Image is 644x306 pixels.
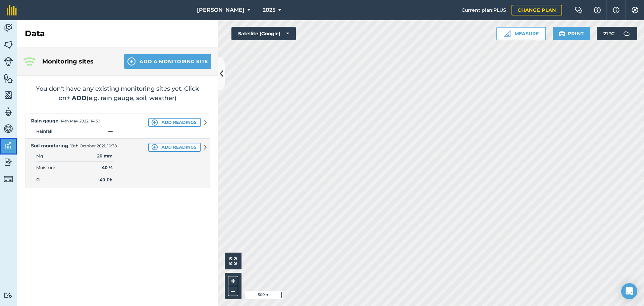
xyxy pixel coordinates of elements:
img: svg+xml;base64,PD94bWwgdmVyc2lvbj0iMS4wIiBlbmNvZGluZz0idXRmLTgiPz4KPCEtLSBHZW5lcmF0b3I6IEFkb2JlIE... [4,107,13,117]
img: Four arrows, one pointing top left, one top right, one bottom right and the last bottom left [229,257,237,265]
button: 21 °C [597,27,637,40]
h4: Monitoring sites [42,57,113,66]
div: Open Intercom Messenger [621,283,637,299]
strong: + ADD [66,94,87,102]
img: svg+xml;base64,PHN2ZyB4bWxucz0iaHR0cDovL3d3dy53My5vcmcvMjAwMC9zdmciIHdpZHRoPSI1NiIgaGVpZ2h0PSI2MC... [4,73,13,83]
span: 2025 [263,6,275,14]
button: Print [553,27,590,40]
img: svg+xml;base64,PHN2ZyB4bWxucz0iaHR0cDovL3d3dy53My5vcmcvMjAwMC9zdmciIHdpZHRoPSI1NiIgaGVpZ2h0PSI2MC... [4,90,13,100]
span: [PERSON_NAME] [197,6,245,14]
img: svg+xml;base64,PD94bWwgdmVyc2lvbj0iMS4wIiBlbmNvZGluZz0idXRmLTgiPz4KPCEtLSBHZW5lcmF0b3I6IEFkb2JlIE... [4,57,13,66]
img: fieldmargin Logo [7,5,17,15]
a: Change plan [512,5,562,15]
button: – [228,286,238,296]
img: svg+xml;base64,PHN2ZyB4bWxucz0iaHR0cDovL3d3dy53My5vcmcvMjAwMC9zdmciIHdpZHRoPSIxNCIgaGVpZ2h0PSIyNC... [127,57,136,65]
span: 21 ° C [603,27,614,40]
img: Ruler icon [504,30,511,37]
img: svg+xml;base64,PD94bWwgdmVyc2lvbj0iMS4wIiBlbmNvZGluZz0idXRmLTgiPz4KPCEtLSBHZW5lcmF0b3I6IEFkb2JlIE... [4,23,13,33]
span: Current plan : PLUS [462,6,506,14]
img: svg+xml;base64,PD94bWwgdmVyc2lvbj0iMS4wIiBlbmNvZGluZz0idXRmLTgiPz4KPCEtLSBHZW5lcmF0b3I6IEFkb2JlIE... [4,292,13,299]
img: svg+xml;base64,PD94bWwgdmVyc2lvbj0iMS4wIiBlbmNvZGluZz0idXRmLTgiPz4KPCEtLSBHZW5lcmF0b3I6IEFkb2JlIE... [4,124,13,134]
img: A question mark icon [593,7,601,13]
h2: You don't have any existing monitoring sites yet. Click on (e.g. rain gauge, soil, weather) [25,84,210,103]
img: A cog icon [631,7,639,13]
button: Satellite (Google) [231,27,296,40]
button: + [228,276,238,286]
img: svg+xml;base64,PD94bWwgdmVyc2lvbj0iMS4wIiBlbmNvZGluZz0idXRmLTgiPz4KPCEtLSBHZW5lcmF0b3I6IEFkb2JlIE... [4,140,13,150]
img: svg+xml;base64,PD94bWwgdmVyc2lvbj0iMS4wIiBlbmNvZGluZz0idXRmLTgiPz4KPCEtLSBHZW5lcmF0b3I6IEFkb2JlIE... [620,27,633,40]
img: svg+xml;base64,PHN2ZyB4bWxucz0iaHR0cDovL3d3dy53My5vcmcvMjAwMC9zdmciIHdpZHRoPSI1NiIgaGVpZ2h0PSI2MC... [4,40,13,50]
img: svg+xml;base64,PD94bWwgdmVyc2lvbj0iMS4wIiBlbmNvZGluZz0idXRmLTgiPz4KPCEtLSBHZW5lcmF0b3I6IEFkb2JlIE... [4,174,13,184]
img: svg+xml;base64,PHN2ZyB4bWxucz0iaHR0cDovL3d3dy53My5vcmcvMjAwMC9zdmciIHdpZHRoPSIxNyIgaGVpZ2h0PSIxNy... [613,6,620,14]
img: svg+xml;base64,PHN2ZyB4bWxucz0iaHR0cDovL3d3dy53My5vcmcvMjAwMC9zdmciIHdpZHRoPSIxOSIgaGVpZ2h0PSIyNC... [559,30,565,38]
button: Measure [496,27,546,40]
h2: Data [25,28,45,39]
img: Three radiating wave signals [23,57,36,66]
img: Two speech bubbles overlapping with the left bubble in the forefront [575,7,583,13]
button: Add a Monitoring Site [124,54,211,69]
img: svg+xml;base64,PD94bWwgdmVyc2lvbj0iMS4wIiBlbmNvZGluZz0idXRmLTgiPz4KPCEtLSBHZW5lcmF0b3I6IEFkb2JlIE... [4,157,13,167]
